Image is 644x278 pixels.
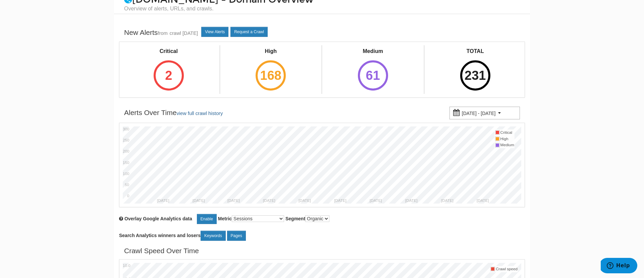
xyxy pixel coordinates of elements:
a: crawl [DATE] [170,31,198,36]
div: Medium [352,48,394,55]
div: TOTAL [454,48,496,55]
div: 231 [460,60,490,91]
div: 168 [256,60,286,91]
div: Alerts Over Time [124,108,223,118]
iframe: Opens a widget where you can find more information [601,258,637,275]
label: Search Analytics winners and losers [119,231,246,241]
a: view full crawl history [176,111,223,116]
a: Keywords [201,231,226,241]
a: Request a Crawl [230,27,268,37]
div: 61 [358,60,388,91]
div: New Alerts [124,27,198,38]
label: Segment [285,215,329,222]
a: Enable [197,214,217,224]
div: 2 [154,60,184,91]
div: Crawl Speed Over Time [124,246,199,256]
span: Overlay chart with Google Analytics data [124,216,192,221]
label: Metric [218,215,284,222]
td: High [500,136,515,142]
div: Critical [148,48,190,55]
a: View Alerts [201,27,228,37]
select: Segment [305,215,329,222]
select: Metric [232,215,284,222]
small: Overview of alerts, URLs, and crawls. [124,5,520,12]
small: [DATE] - [DATE] [462,111,496,116]
small: from [158,31,167,36]
td: Crawl speed [495,266,518,272]
div: High [250,48,292,55]
td: Medium [500,142,515,148]
td: Critical [500,129,515,136]
a: Pages [227,231,246,241]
